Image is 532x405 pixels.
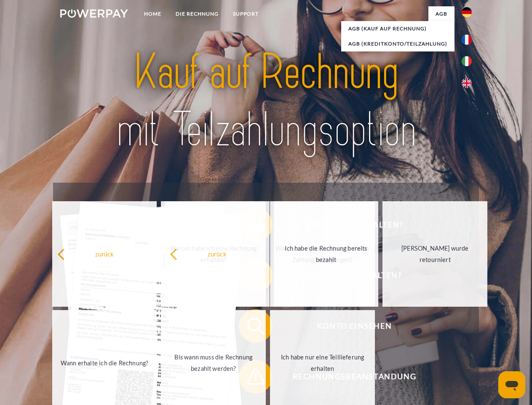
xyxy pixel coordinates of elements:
[226,6,266,22] a: SUPPORT
[279,243,374,265] div: Ich habe die Rechnung bereits bezahlt
[341,21,454,36] a: AGB (Kauf auf Rechnung)
[60,9,128,18] img: logo-powerpay-white.svg
[462,78,472,88] img: en
[428,6,454,22] a: agb
[462,35,472,45] img: fr
[57,248,152,259] div: zurück
[137,6,168,22] a: Home
[498,371,525,398] iframe: Schaltfläche zum Öffnen des Messaging-Fensters
[341,36,454,51] a: AGB (Kreditkonto/Teilzahlung)
[462,7,472,17] img: de
[462,56,472,66] img: it
[57,357,152,368] div: Wann erhalte ich die Rechnung?
[166,351,261,374] div: Bis wann muss die Rechnung bezahlt werden?
[168,6,226,22] a: DIE RECHNUNG
[80,40,452,162] img: title-powerpay_de.svg
[275,351,370,374] div: Ich habe nur eine Teillieferung erhalten
[170,248,265,259] div: zurück
[388,243,482,265] div: [PERSON_NAME] wurde retourniert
